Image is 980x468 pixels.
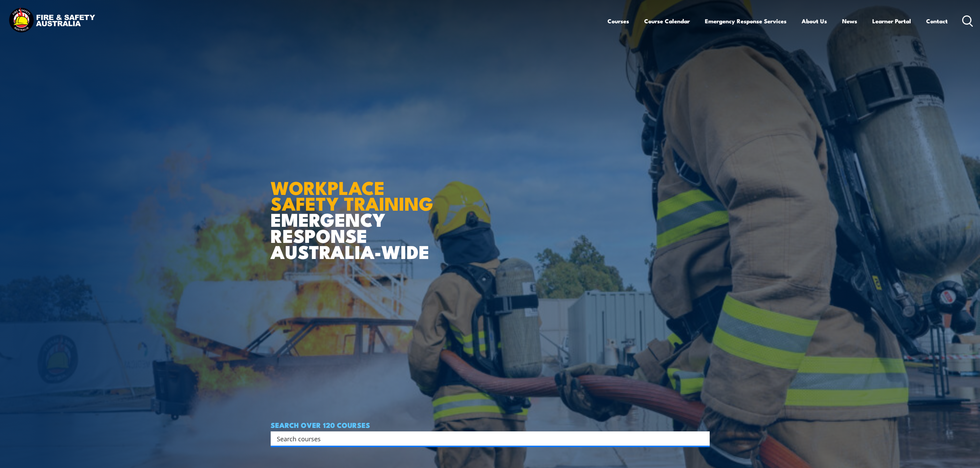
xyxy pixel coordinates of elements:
[277,433,695,444] input: Search input
[278,434,696,443] form: Search form
[644,12,690,30] a: Course Calendar
[842,12,857,30] a: News
[698,434,707,443] button: Search magnifier button
[271,421,710,429] h4: SEARCH OVER 120 COURSES
[607,12,629,30] a: Courses
[705,12,787,30] a: Emergency Response Services
[872,12,911,30] a: Learner Portal
[271,173,433,217] strong: WORKPLACE SAFETY TRAINING
[802,12,827,30] a: About Us
[926,12,948,30] a: Contact
[271,162,438,259] h1: EMERGENCY RESPONSE AUSTRALIA-WIDE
